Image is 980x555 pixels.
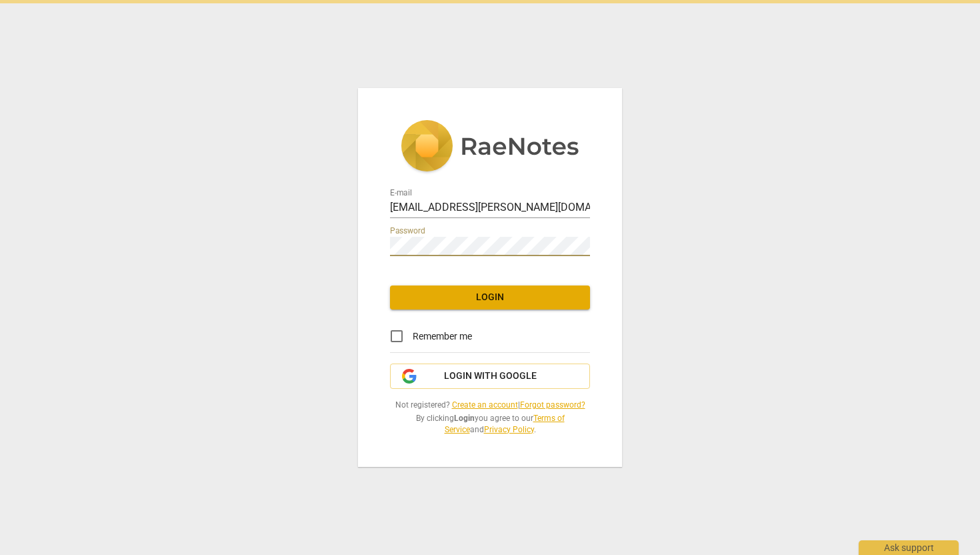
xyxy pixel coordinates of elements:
[452,400,518,410] a: Create an account
[444,370,537,383] span: Login with Google
[390,286,590,310] button: Login
[390,413,590,435] span: By clicking you agree to our and .
[390,227,425,235] label: Password
[401,120,579,175] img: 5ac2273c67554f335776073100b6d88f.svg
[390,400,590,411] span: Not registered? |
[484,425,534,434] a: Privacy Policy
[454,414,475,423] b: Login
[445,414,565,434] a: Terms of Service
[520,400,585,410] a: Forgot password?
[859,540,959,555] div: Ask support
[413,330,472,344] span: Remember me
[401,291,579,304] span: Login
[390,189,412,197] label: E-mail
[390,364,590,389] button: Login with Google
